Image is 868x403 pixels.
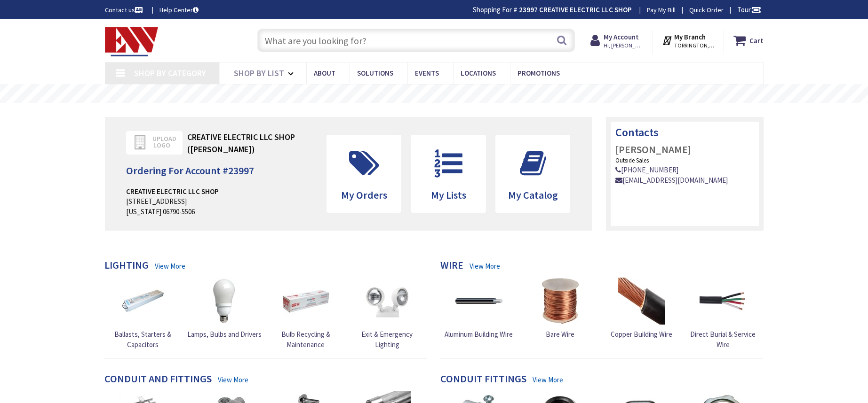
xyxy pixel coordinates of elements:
[119,278,167,325] img: Ballasts, Starters & Capacitors
[537,278,584,339] a: Bare Wire Bare Wire
[349,278,426,349] a: Exit & Emergency Lighting Exit & Emergency Lighting
[104,373,212,387] h4: Conduit and Fittings
[187,330,262,339] span: Lamps, Bulbs and Drivers
[415,69,439,77] span: Events
[126,187,219,196] strong: CREATIVE ELECTRIC LLC SHOP
[105,5,144,15] a: Contact us
[187,131,295,143] div: CREATIVE ELECTRIC LLC SHOP
[685,278,762,349] a: Direct Burial & Service Wire Direct Burial & Service Wire
[114,330,171,349] span: Ballasts, Starters & Capacitors
[674,42,714,49] span: TORRINGTON, [GEOGRAPHIC_DATA]
[690,330,756,349] span: Direct Burial & Service Wire
[519,5,632,14] strong: 23997 CREATIVE ELECTRIC LLC SHOP
[496,135,570,212] a: My Catalog
[445,330,513,339] span: Aluminum Building Wire
[470,261,500,271] a: View More
[737,5,761,14] span: Tour
[126,165,254,176] h4: Ordering For Account #
[546,330,574,339] span: Bare Wire
[445,278,513,339] a: Aluminum Building Wire Aluminum Building Wire
[537,278,584,325] img: Bare Wire
[647,5,676,15] a: Pay My Bill
[689,5,724,15] a: Quick Order
[662,32,714,49] div: My Branch TORRINGTON, [GEOGRAPHIC_DATA]
[674,32,706,41] strong: My Branch
[104,259,149,273] h4: Lighting
[341,188,387,201] span: My Orders
[611,330,672,339] span: Copper Building Wire
[105,27,159,56] img: Electrical Wholesalers, Inc.
[615,126,754,139] h3: Contacts
[155,261,185,271] a: View More
[618,278,665,325] img: Copper Building Wire
[218,375,248,385] a: View More
[615,144,754,155] h4: [PERSON_NAME]
[234,68,284,78] span: Shop By List
[455,278,502,325] img: Aluminum Building Wire
[461,69,496,77] span: Locations
[187,143,295,155] div: ([PERSON_NAME])
[267,278,344,349] a: Bulb Recycling & Maintenance Bulb Recycling & Maintenance
[364,278,411,325] img: Exit & Emergency Lighting
[749,32,764,49] strong: Cart
[314,69,335,77] span: About
[126,207,228,217] div: [US_STATE] 06790-5506
[187,278,262,339] a: Lamps, Bulbs and Drivers Lamps, Bulbs and Drivers
[615,165,678,175] a: [PHONE_NUMBER]
[281,330,330,349] span: Bulb Recycling & Maintenance
[615,175,728,185] a: [EMAIL_ADDRESS][DOMAIN_NAME]
[159,5,199,15] a: Help Center
[357,69,393,77] span: Solutions
[508,188,558,201] span: My Catalog
[473,5,512,14] span: Shopping For
[134,68,206,78] span: Shop By Category
[228,164,254,177] span: 23997
[349,89,521,99] rs-layer: Free Same Day Pickup at 19 Locations
[440,259,463,273] h4: Wire
[611,278,672,339] a: Copper Building Wire Copper Building Wire
[513,5,518,14] strong: #
[615,157,649,165] small: Outside Sales
[361,330,413,349] span: Exit & Emergency Lighting
[590,32,644,49] a: My Account Hi, [PERSON_NAME]
[440,373,526,387] h4: Conduit Fittings
[257,29,575,52] input: What are you looking for?
[201,278,248,325] img: Lamps, Bulbs and Drivers
[148,135,171,148] span: Upload Logo
[518,69,560,77] span: Promotions
[733,32,764,49] a: Cart
[604,32,639,41] strong: My Account
[282,278,329,325] img: Bulb Recycling & Maintenance
[126,196,228,206] div: [STREET_ADDRESS]
[431,188,466,201] span: My Lists
[700,278,747,325] img: Direct Burial & Service Wire
[104,278,182,349] a: Ballasts, Starters & Capacitors Ballasts, Starters & Capacitors
[533,375,563,385] a: View More
[604,42,644,49] span: Hi, [PERSON_NAME]
[411,135,486,212] a: My Lists
[327,135,401,212] a: My Orders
